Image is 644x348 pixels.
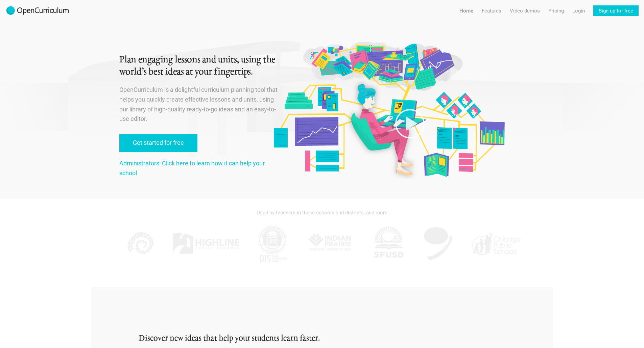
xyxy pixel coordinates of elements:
[572,5,585,16] a: Login
[421,223,455,264] img: AGK.jpg
[471,223,521,264] img: CPS.jpg
[593,5,639,16] a: Sign up for free
[119,54,279,78] h1: Plan engaging lessons and units, using the world’s best ideas at your fingertips.
[119,160,265,177] a: Administrators: Click here to learn how it can help your school
[119,205,525,220] div: Used by teachers in these schools and districts, and more
[305,223,356,264] img: IPSD.jpg
[139,333,343,344] h2: Discover new ideas that help your students learn faster.
[510,5,540,16] a: Video demos
[123,223,157,264] img: KPPCS.jpg
[548,5,564,16] a: Pricing
[459,5,473,16] a: Home
[172,223,240,264] img: Highline.jpg
[119,85,279,124] p: OpenCurriculum is a delightful curriculum planning tool that helps you quickly create effective l...
[482,5,501,16] a: Features
[271,41,506,179] img: Original illustration by Malisa Suchanya, Oakland, CA (malisasuchanya.com)
[372,223,405,264] img: SFUSD.jpg
[119,134,197,152] a: Get started for free
[5,5,70,16] img: 2017-logo-m.png
[256,223,289,264] img: DIS.jpg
